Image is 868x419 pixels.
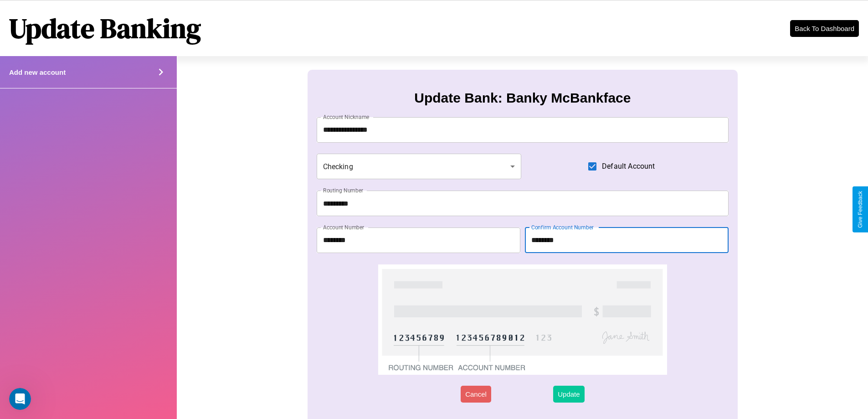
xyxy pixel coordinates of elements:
label: Routing Number [323,186,363,194]
div: Give Feedback [857,191,863,228]
button: Back To Dashboard [790,20,859,37]
span: Default Account [602,161,655,172]
iframe: Intercom live chat [9,388,31,410]
button: Cancel [461,386,491,403]
label: Account Number [323,223,364,231]
h4: Add new account [9,68,66,76]
button: Update [553,386,584,403]
label: Confirm Account Number [531,223,594,231]
h1: Update Banking [9,10,201,47]
img: check [378,264,667,375]
label: Account Nickname [323,113,370,121]
h3: Update Bank: Banky McBankface [414,90,631,106]
div: Checking [317,154,522,179]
